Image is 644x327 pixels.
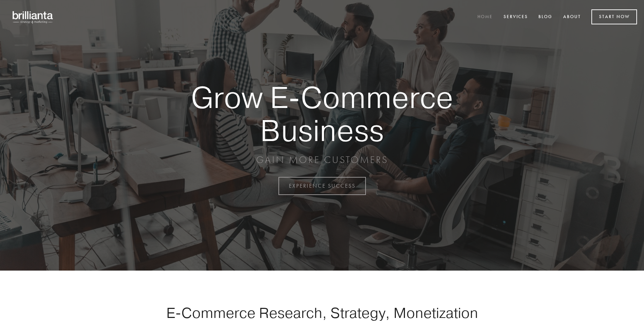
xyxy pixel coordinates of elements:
a: About [559,11,585,23]
p: GAIN MORE CUSTOMERS [167,154,477,166]
a: Start Now [591,9,637,24]
a: Home [473,11,497,23]
a: Services [499,11,532,23]
a: EXPERIENCE SUCCESS [278,177,366,195]
img: brillianta - research, strategy, marketing [7,7,59,27]
strong: Grow E-Commerce Business [167,81,477,147]
a: Blog [534,11,557,23]
h1: E-Commerce Research, Strategy, Monetization [144,304,500,321]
